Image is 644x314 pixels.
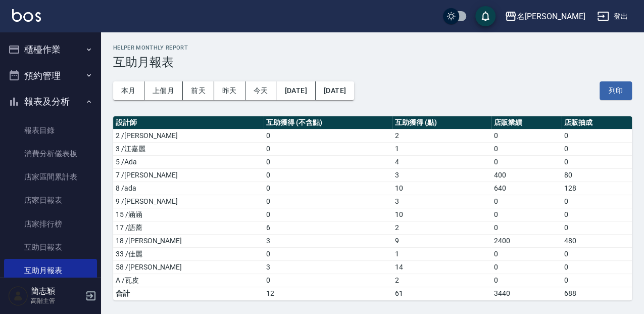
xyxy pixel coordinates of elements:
td: 12 [264,287,392,300]
h2: Helper Monthly Report [113,44,632,51]
a: 店家排行榜 [4,212,97,236]
td: 10 [392,182,491,195]
td: 0 [264,182,392,195]
td: 2 [392,274,491,287]
td: 400 [491,168,562,182]
td: 0 [491,221,562,234]
button: save [475,6,496,26]
a: 店家區間累計表 [4,165,97,189]
td: 1 [392,247,491,260]
h5: 簡志穎 [31,286,82,296]
td: 3 [264,260,392,274]
td: 9 [392,234,491,247]
td: 18 /[PERSON_NAME] [113,234,264,247]
td: 5 /Ada [113,155,264,168]
a: 報表目錄 [4,119,97,142]
td: 0 [562,208,632,221]
td: 17 /語蕎 [113,221,264,234]
th: 店販業績 [491,116,562,129]
button: 報表及分析 [4,88,97,115]
td: 0 [562,195,632,208]
table: a dense table [113,116,632,300]
td: 2 [392,129,491,142]
td: 0 [491,195,562,208]
button: 上個月 [144,81,183,100]
td: 0 [264,247,392,260]
td: 14 [392,260,491,274]
td: 8 /ada [113,182,264,195]
td: 688 [562,287,632,300]
td: 0 [491,129,562,142]
td: 0 [562,155,632,168]
td: 2 /[PERSON_NAME] [113,129,264,142]
td: 3440 [491,287,562,300]
td: 0 [562,247,632,260]
p: 高階主管 [31,296,82,305]
button: 本月 [113,81,144,100]
a: 互助日報表 [4,236,97,259]
td: 0 [562,142,632,155]
button: 今天 [245,81,277,100]
td: 80 [562,168,632,182]
td: 15 /涵涵 [113,208,264,221]
td: 3 [264,234,392,247]
th: 設計師 [113,116,264,129]
td: 0 [264,142,392,155]
td: 0 [491,274,562,287]
button: [DATE] [316,81,354,100]
button: 列印 [600,81,632,100]
td: 3 [392,168,491,182]
td: 128 [562,182,632,195]
td: 2400 [491,234,562,247]
td: 0 [264,129,392,142]
td: 0 [491,142,562,155]
td: 0 [264,274,392,287]
td: 0 [264,155,392,168]
td: 0 [491,208,562,221]
td: 480 [562,234,632,247]
td: 0 [491,247,562,260]
td: 58 /[PERSON_NAME] [113,260,264,274]
td: 0 [491,260,562,274]
th: 互助獲得 (點) [392,116,491,129]
button: 櫃檯作業 [4,36,97,63]
th: 互助獲得 (不含點) [264,116,392,129]
td: 0 [264,208,392,221]
td: 0 [562,221,632,234]
button: 前天 [183,81,214,100]
button: 名[PERSON_NAME] [501,6,589,27]
td: 7 /[PERSON_NAME] [113,168,264,182]
th: 店販抽成 [562,116,632,129]
button: 昨天 [214,81,245,100]
img: Logo [12,9,41,22]
td: 10 [392,208,491,221]
td: 3 [392,195,491,208]
td: 0 [491,155,562,168]
td: 3 /江嘉麗 [113,142,264,155]
td: 33 /佳麗 [113,247,264,260]
td: 9 /[PERSON_NAME] [113,195,264,208]
td: 0 [264,195,392,208]
a: 消費分析儀表板 [4,142,97,165]
a: 店家日報表 [4,189,97,212]
td: 640 [491,182,562,195]
button: 預約管理 [4,63,97,89]
td: 0 [562,129,632,142]
td: 4 [392,155,491,168]
td: 2 [392,221,491,234]
a: 互助月報表 [4,259,97,282]
td: A /瓦皮 [113,274,264,287]
td: 61 [392,287,491,300]
td: 0 [562,260,632,274]
button: 登出 [593,7,632,26]
td: 1 [392,142,491,155]
img: Person [8,286,28,306]
td: 0 [562,274,632,287]
td: 合計 [113,287,264,300]
td: 0 [264,168,392,182]
h3: 互助月報表 [113,55,632,69]
button: [DATE] [276,81,315,100]
div: 名[PERSON_NAME] [517,10,585,23]
td: 6 [264,221,392,234]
